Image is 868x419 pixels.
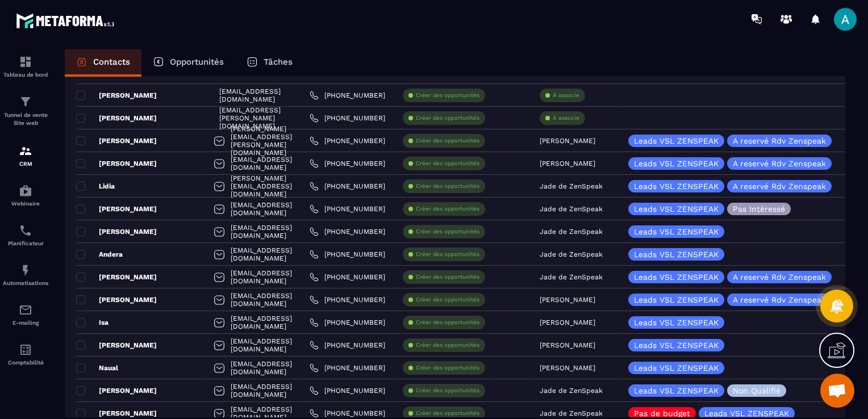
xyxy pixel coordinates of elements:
[310,341,385,350] a: [PHONE_NUMBER]
[76,114,157,123] p: [PERSON_NAME]
[76,227,157,236] p: [PERSON_NAME]
[3,320,48,326] p: E-mailing
[634,364,719,372] p: Leads VSL ZENSPEAK
[310,386,385,395] a: [PHONE_NUMBER]
[540,387,603,395] p: Jade de ZenSpeak
[634,182,719,190] p: Leads VSL ZENSPEAK
[634,160,719,167] p: Leads VSL ZENSPEAK
[3,280,48,286] p: Automatisations
[310,182,385,191] a: [PHONE_NUMBER]
[310,250,385,259] a: [PHONE_NUMBER]
[16,10,118,31] img: logo
[3,72,48,78] p: Tableau de bord
[733,137,826,145] p: A reservé Rdv Zenspeak
[540,341,595,349] p: [PERSON_NAME]
[3,295,48,334] a: emailemailE-mailing
[634,137,719,145] p: Leads VSL ZENSPEAK
[264,57,293,67] p: Tâches
[634,205,719,213] p: Leads VSL ZENSPEAK
[3,136,48,175] a: formationformationCRM
[93,57,130,67] p: Contacts
[416,341,479,349] p: Créer des opportunités
[310,409,385,418] a: [PHONE_NUMBER]
[540,319,595,326] p: [PERSON_NAME]
[76,250,123,259] p: Andera
[416,114,479,122] p: Créer des opportunités
[416,228,479,236] p: Créer des opportunités
[76,386,157,395] p: [PERSON_NAME]
[19,55,32,69] img: formation
[553,114,579,122] p: À associe
[19,95,32,108] img: formation
[310,114,385,123] a: [PHONE_NUMBER]
[141,49,235,77] a: Opportunités
[634,273,719,281] p: Leads VSL ZENSPEAK
[76,204,157,213] p: [PERSON_NAME]
[19,144,32,158] img: formation
[733,182,826,190] p: A reservé Rdv Zenspeak
[634,387,719,395] p: Leads VSL ZENSPEAK
[416,387,479,395] p: Créer des opportunités
[76,136,157,145] p: [PERSON_NAME]
[416,319,479,326] p: Créer des opportunités
[540,273,603,281] p: Jade de ZenSpeak
[416,182,479,190] p: Créer des opportunités
[416,409,479,417] p: Créer des opportunités
[634,228,719,236] p: Leads VSL ZENSPEAK
[19,224,32,237] img: scheduler
[704,409,789,417] p: Leads VSL ZENSPEAK
[310,318,385,327] a: [PHONE_NUMBER]
[76,182,115,191] p: Lidia
[19,303,32,317] img: email
[76,341,157,350] p: [PERSON_NAME]
[3,200,48,207] p: Webinaire
[76,363,118,372] p: Naual
[310,136,385,145] a: [PHONE_NUMBER]
[416,364,479,372] p: Créer des opportunités
[416,91,479,99] p: Créer des opportunités
[733,387,781,395] p: Non Qualifié
[634,319,719,326] p: Leads VSL ZENSPEAK
[310,295,385,304] a: [PHONE_NUMBER]
[540,182,603,190] p: Jade de ZenSpeak
[76,159,157,168] p: [PERSON_NAME]
[170,57,224,67] p: Opportunités
[76,91,157,100] p: [PERSON_NAME]
[3,47,48,86] a: formationformationTableau de bord
[310,363,385,372] a: [PHONE_NUMBER]
[416,137,479,145] p: Créer des opportunités
[310,91,385,100] a: [PHONE_NUMBER]
[634,341,719,349] p: Leads VSL ZENSPEAK
[540,296,595,304] p: [PERSON_NAME]
[310,227,385,236] a: [PHONE_NUMBER]
[416,273,479,281] p: Créer des opportunités
[76,409,157,418] p: [PERSON_NAME]
[540,364,595,372] p: [PERSON_NAME]
[634,250,719,258] p: Leads VSL ZENSPEAK
[76,318,108,327] p: Isa
[310,159,385,168] a: [PHONE_NUMBER]
[540,137,595,145] p: [PERSON_NAME]
[65,49,141,77] a: Contacts
[3,175,48,215] a: automationsautomationsWebinaire
[3,240,48,246] p: Planificateur
[310,273,385,282] a: [PHONE_NUMBER]
[634,296,719,304] p: Leads VSL ZENSPEAK
[3,161,48,167] p: CRM
[733,205,785,213] p: Pas Intéressé
[3,215,48,255] a: schedulerschedulerPlanificateur
[540,228,603,236] p: Jade de ZenSpeak
[540,205,603,213] p: Jade de ZenSpeak
[540,409,603,417] p: Jade de ZenSpeak
[76,273,157,282] p: [PERSON_NAME]
[76,295,157,304] p: [PERSON_NAME]
[733,296,826,304] p: A reservé Rdv Zenspeak
[19,263,32,277] img: automations
[540,250,603,258] p: Jade de ZenSpeak
[235,49,304,77] a: Tâches
[553,91,579,99] p: À associe
[733,160,826,167] p: A reservé Rdv Zenspeak
[3,334,48,374] a: accountantaccountantComptabilité
[3,359,48,366] p: Comptabilité
[416,296,479,304] p: Créer des opportunités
